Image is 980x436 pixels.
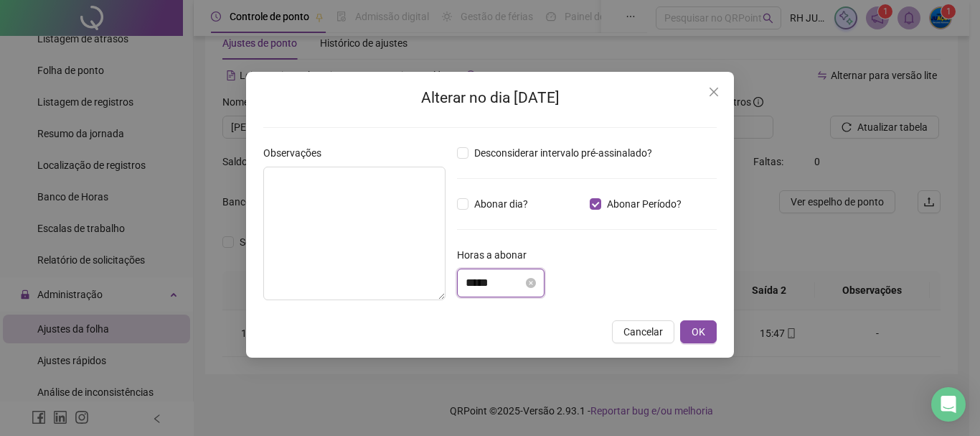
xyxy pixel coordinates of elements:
span: close-circle [526,278,536,288]
span: Abonar dia? [468,196,534,212]
button: OK [680,320,717,343]
span: Cancelar [623,324,663,340]
label: Observações [263,145,331,161]
span: close [708,86,720,98]
div: Open Intercom Messenger [931,387,966,422]
button: Cancelar [612,320,674,343]
span: OK [692,324,705,340]
span: Abonar Período? [601,196,687,212]
label: Horas a abonar [457,247,536,263]
button: Close [702,80,725,103]
span: Desconsiderar intervalo pré-assinalado? [468,145,658,161]
h2: Alterar no dia [DATE] [263,86,717,110]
